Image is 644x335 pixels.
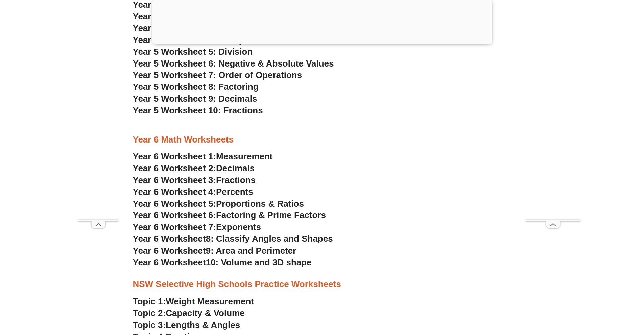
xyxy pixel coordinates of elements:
span: Factoring & Prime Factors [216,210,326,220]
a: Topic 2:Capacity & Volume [133,308,245,318]
span: Year 6 Worksheet 2: [133,163,216,173]
span: 10: Volume and 3D shape [206,257,312,267]
a: Year 5 Worksheet 8: Factoring [133,82,259,92]
span: 8: Classify Angles and Shapes [206,234,333,244]
span: Capacity & Volume [166,308,244,318]
span: Year 6 Worksheet 7: [133,222,216,232]
span: Topic 1: [133,296,166,306]
span: Topic 3: [133,320,166,330]
a: Year 5 Worksheet 9: Decimals [133,94,257,104]
a: Year 6 Worksheet8: Classify Angles and Shapes [133,234,333,244]
span: 9: Area and Perimeter [206,246,296,256]
span: Lengths & Angles [166,320,240,330]
span: Weight Measurement [166,296,254,306]
h3: NSW Selective High Schools Practice Worksheets [133,279,511,290]
h3: Year 6 Math Worksheets [133,134,511,146]
a: Year 6 Worksheet10: Volume and 3D shape [133,257,312,267]
iframe: Advertisement [525,17,581,220]
a: Year 6 Worksheet 2:Decimals [133,163,255,173]
iframe: Advertisement [78,17,119,220]
a: Year 5 Worksheet 4: Multiplication & Distributive Law [133,35,354,45]
a: Topic 3:Lengths & Angles [133,320,240,330]
a: Year 6 Worksheet 7:Exponents [133,222,261,232]
span: Year 6 Worksheet [133,234,206,244]
a: Year 6 Worksheet 6:Factoring & Prime Factors [133,210,326,220]
span: Topic 2: [133,308,166,318]
span: Proportions & Ratios [216,199,304,209]
span: Fractions [216,175,256,185]
span: Year 6 Worksheet 1: [133,151,216,161]
a: Year 5 Worksheet 2: Addition [133,11,254,21]
span: Year 6 Worksheet 3: [133,175,216,185]
span: Decimals [216,163,255,173]
a: Year 5 Worksheet 3: Subtraction [133,23,267,33]
a: Year 6 Worksheet 1:Measurement [133,151,273,161]
span: Exponents [216,222,261,232]
iframe: Chat Widget [528,259,644,335]
span: Year 6 Worksheet 4: [133,187,216,197]
span: Year 6 Worksheet [133,246,206,256]
span: Percents [216,187,253,197]
a: Year 5 Worksheet 5: Division [133,47,253,57]
span: Year 6 Worksheet [133,257,206,267]
span: Measurement [216,151,273,161]
a: Year 6 Worksheet 4:Percents [133,187,253,197]
a: Year 5 Worksheet 10: Fractions [133,105,263,115]
a: Year 5 Worksheet 7: Order of Operations [133,70,302,80]
a: Year 5 Worksheet 6: Negative & Absolute Values [133,58,334,69]
span: Year 6 Worksheet 5: [133,199,216,209]
a: Year 6 Worksheet 3:Fractions [133,175,256,185]
a: Year 6 Worksheet9: Area and Perimeter [133,246,296,256]
span: Year 6 Worksheet 6: [133,210,216,220]
a: Topic 1:Weight Measurement [133,296,254,306]
a: Year 6 Worksheet 5:Proportions & Ratios [133,199,304,209]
